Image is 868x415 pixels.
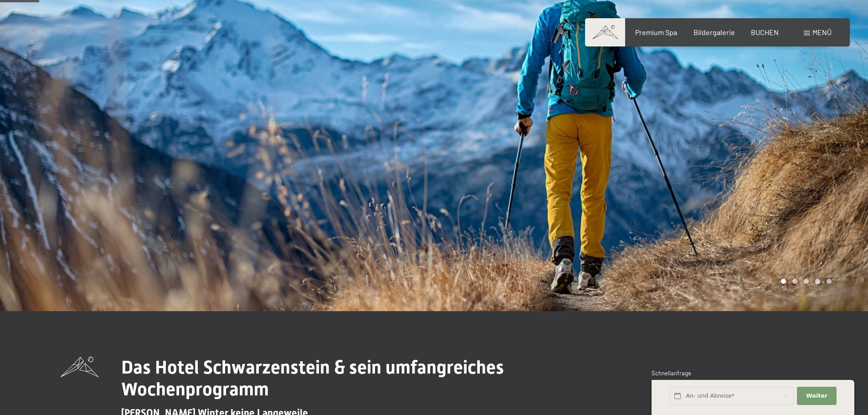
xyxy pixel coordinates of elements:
[781,279,786,284] div: Carousel Page 1 (Current Slide)
[751,28,779,36] a: BUCHEN
[815,279,820,284] div: Carousel Page 4
[652,369,691,377] span: Schnellanfrage
[797,387,836,405] button: Weiter
[806,392,827,400] span: Weiter
[121,357,504,400] span: Das Hotel Schwarzenstein & sein umfangreiches Wochenprogramm
[812,28,832,36] span: Menü
[635,28,677,36] a: Premium Spa
[778,279,832,284] div: Carousel Pagination
[804,279,809,284] div: Carousel Page 3
[792,279,797,284] div: Carousel Page 2
[827,279,832,284] div: Carousel Page 5
[693,28,735,36] a: Bildergalerie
